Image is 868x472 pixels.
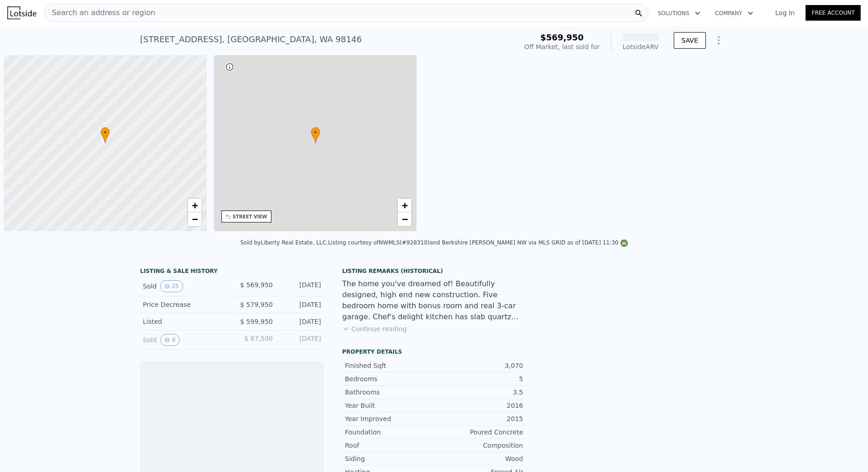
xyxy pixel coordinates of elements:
[402,213,408,225] span: −
[7,6,36,19] img: Lotside
[524,42,600,51] div: Off Market, last sold for
[160,334,180,346] button: View historical data
[434,361,523,370] div: 3,070
[650,5,708,22] button: Solutions
[328,239,628,246] div: Listing courtesy of NWMLS (#928310) and Berkshire [PERSON_NAME] NW via MLS GRID as of [DATE] 11:30
[192,213,197,225] span: −
[345,454,434,463] div: Siding
[345,441,434,450] div: Roof
[806,5,861,21] a: Free Account
[140,33,362,46] div: [STREET_ADDRESS] , [GEOGRAPHIC_DATA] , WA 98146
[342,278,526,322] div: The home you've dreamed of! Beautifully designed, high end new construction. Five bedroom home wi...
[311,128,320,137] span: •
[280,280,321,292] div: [DATE]
[434,454,523,463] div: Wood
[188,212,202,226] a: Zoom out
[345,374,434,383] div: Bedrooms
[143,334,225,346] div: Sold
[764,8,806,17] a: Log In
[342,267,526,275] div: Listing Remarks (Historical)
[240,239,328,246] div: Sold by Liberty Real Estate, LLC .
[101,127,110,143] div: •
[101,128,110,137] span: •
[342,348,526,355] div: Property details
[345,428,434,437] div: Foundation
[240,281,273,289] span: $ 569,950
[540,33,584,42] span: $569,950
[342,324,407,333] button: Continue reading
[280,300,321,309] div: [DATE]
[233,213,267,220] div: STREET VIEW
[143,317,225,326] div: Listed
[244,335,273,342] span: $ 87,500
[434,414,523,423] div: 2015
[620,239,628,247] img: NWMLS Logo
[280,317,321,326] div: [DATE]
[188,199,202,212] a: Zoom in
[140,267,324,277] div: LISTING & SALE HISTORY
[311,127,320,143] div: •
[434,428,523,437] div: Poured Concrete
[398,212,411,226] a: Zoom out
[708,5,761,22] button: Company
[434,388,523,397] div: 3.5
[622,42,659,51] div: Lotside ARV
[398,199,411,212] a: Zoom in
[710,31,728,50] button: Show Options
[280,334,321,346] div: [DATE]
[240,318,273,325] span: $ 599,950
[192,200,197,211] span: +
[143,300,225,309] div: Price Decrease
[240,301,273,308] span: $ 579,950
[434,374,523,383] div: 5
[345,401,434,410] div: Year Built
[160,280,183,292] button: View historical data
[402,200,408,211] span: +
[345,414,434,423] div: Year Improved
[345,388,434,397] div: Bathrooms
[143,280,225,292] div: Sold
[345,361,434,370] div: Finished Sqft
[434,401,523,410] div: 2016
[434,441,523,450] div: Composition
[45,7,155,18] span: Search an address or region
[674,32,706,49] button: SAVE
